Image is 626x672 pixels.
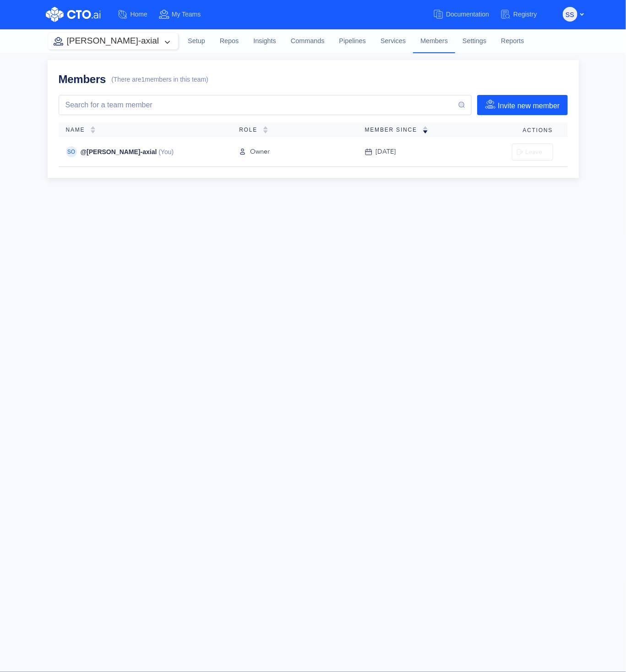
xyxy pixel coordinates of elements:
a: Pipelines [332,29,373,54]
img: invite-member-icon [485,99,496,110]
a: Commands [283,29,332,54]
span: Registry [513,11,537,18]
a: Insights [246,29,283,54]
a: Home [117,6,158,23]
a: Repos [212,29,246,54]
a: Reports [494,29,531,54]
div: Owner [239,147,350,157]
span: Home [131,11,147,18]
span: (There are 1 members in this team) [111,75,208,84]
a: Settings [455,29,494,54]
a: Registry [500,6,548,23]
span: Documentation [446,11,489,18]
img: CTO.ai Logo [46,7,101,22]
span: Member Since [365,127,423,133]
button: Leave [512,144,553,161]
div: [DATE] [365,147,461,157]
a: Services [373,29,413,54]
button: [PERSON_NAME]-axial [48,33,178,49]
a: My Teams [158,6,212,23]
span: My Teams [172,11,201,18]
h1: Members [59,71,106,88]
img: sorting-empty.svg [263,126,268,133]
span: SS [566,7,574,22]
div: Leave [516,148,549,156]
img: sorting-empty.svg [90,126,96,133]
img: sorting-down.svg [423,126,428,133]
span: Role [239,127,263,133]
a: Documentation [433,6,500,23]
a: Members [413,29,455,53]
div: @ [PERSON_NAME]-axial [59,146,225,157]
th: Actions [468,122,568,137]
span: (You) [157,148,174,156]
button: Invite new member [477,95,567,115]
span: Name [66,127,91,133]
a: Setup [180,29,212,54]
input: Search [65,100,458,111]
button: SS [563,7,577,22]
span: SO [67,149,75,155]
